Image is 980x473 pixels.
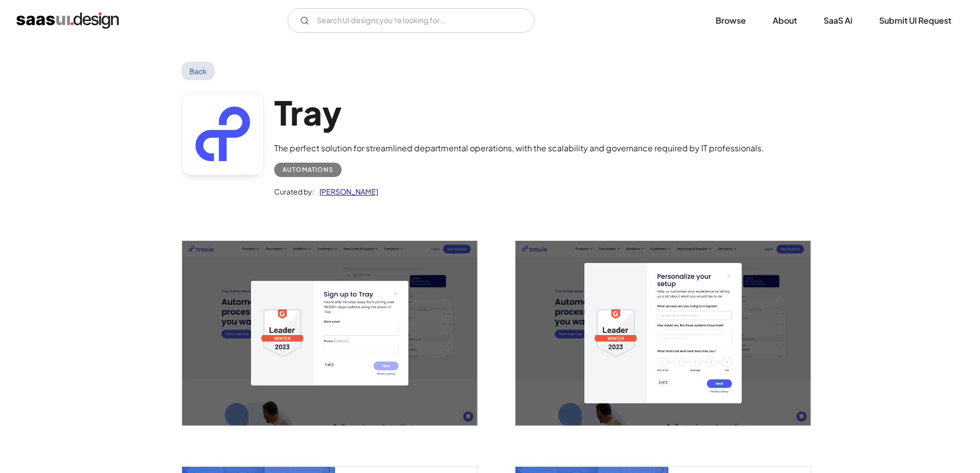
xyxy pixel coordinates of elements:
a: Browse [703,9,758,32]
a: SaaS Ai [811,9,865,32]
a: Back [182,62,215,80]
form: Email Form [288,8,534,33]
img: 645787d61e51ba0e23627428_Tray%20Signup%20Screen.png [182,241,477,426]
a: home [16,12,119,29]
a: [PERSON_NAME] [314,185,378,198]
div: Curated by: [274,185,314,198]
div: The perfect solution for streamlined departmental operations, with the scalability and governance... [274,142,764,154]
a: About [760,9,809,32]
img: 645787d76c129f384e26555b_Tray%20Signup%202%20Screen.png [515,241,811,426]
a: open lightbox [182,241,477,426]
input: Search UI designs you're looking for... [288,8,534,33]
a: Submit UI Request [867,9,964,32]
div: Automations [282,164,333,176]
h1: Tray [274,93,764,132]
a: open lightbox [515,241,811,426]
